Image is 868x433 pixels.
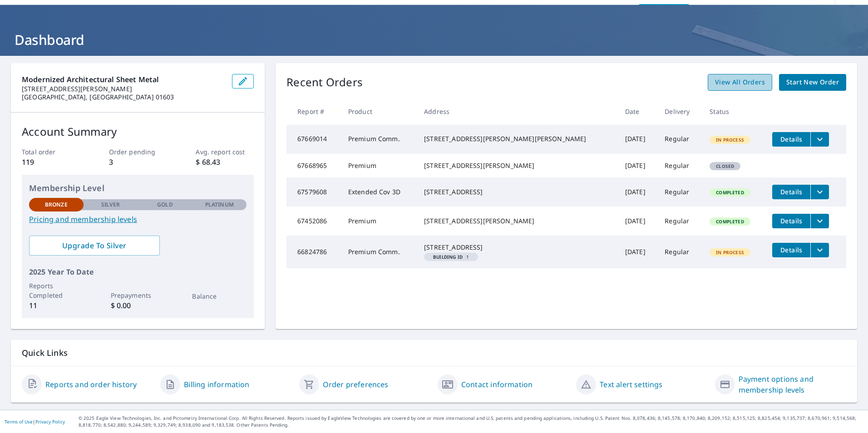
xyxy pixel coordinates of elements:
[433,255,463,259] em: Building ID
[710,249,750,256] span: In Process
[772,132,810,147] button: detailsBtn-67669014
[657,154,702,177] td: Regular
[29,281,84,300] p: Reports Completed
[341,154,417,177] td: Premium
[424,161,611,170] div: [STREET_ADDRESS][PERSON_NAME]
[79,415,863,428] p: © 2025 Eagle View Technologies, Inc. and Pictometry International Corp. All Rights Reserved. Repo...
[29,266,247,277] p: 2025 Year To Date
[786,77,839,88] span: Start New Order
[657,236,702,268] td: Regular
[772,214,810,228] button: detailsBtn-67452086
[428,255,474,259] span: 1
[109,157,167,167] p: 3
[36,241,153,251] span: Upgrade To Silver
[286,154,341,177] td: 67668965
[424,187,611,197] div: [STREET_ADDRESS]
[29,214,247,225] a: Pricing and membership levels
[341,236,417,268] td: Premium Comm.
[618,125,657,154] td: [DATE]
[341,98,417,125] th: Product
[618,98,657,125] th: Date
[657,207,702,236] td: Regular
[779,74,846,91] a: Start New Order
[810,132,829,147] button: filesDropdownBtn-67669014
[286,207,341,236] td: 67452086
[618,236,657,268] td: [DATE]
[710,218,749,225] span: Completed
[109,147,167,157] p: Order pending
[286,74,363,91] p: Recent Orders
[341,207,417,236] td: Premium
[192,291,247,301] p: Balance
[772,185,810,199] button: detailsBtn-67579608
[424,216,611,226] div: [STREET_ADDRESS][PERSON_NAME]
[657,177,702,207] td: Regular
[341,125,417,154] td: Premium Comm.
[618,154,657,177] td: [DATE]
[205,201,234,209] p: Platinum
[5,418,33,425] a: Terms of Use
[600,379,662,390] a: Text alert settings
[196,147,254,157] p: Avg. report cost
[22,74,225,85] p: Modernized Architectural Sheet Metal
[22,123,254,140] p: Account Summary
[22,147,80,157] p: Total order
[710,163,740,169] span: Closed
[461,379,533,390] a: Contact information
[286,177,341,207] td: 67579608
[424,243,611,252] div: [STREET_ADDRESS]
[702,98,765,125] th: Status
[286,98,341,125] th: Report #
[810,214,829,228] button: filesDropdownBtn-67452086
[710,137,750,143] span: In Process
[22,157,80,167] p: 119
[778,216,805,225] span: Details
[618,177,657,207] td: [DATE]
[157,201,173,209] p: Gold
[657,98,702,125] th: Delivery
[184,379,249,390] a: Billing information
[424,134,611,143] div: [STREET_ADDRESS][PERSON_NAME][PERSON_NAME]
[22,347,846,359] p: Quick Links
[22,93,225,101] p: [GEOGRAPHIC_DATA], [GEOGRAPHIC_DATA] 01603
[11,30,857,49] h1: Dashboard
[778,246,805,254] span: Details
[286,236,341,268] td: 66824786
[286,125,341,154] td: 67669014
[710,189,749,196] span: Completed
[715,77,765,88] span: View All Orders
[196,157,254,167] p: $ 68.43
[45,379,137,390] a: Reports and order history
[111,290,165,300] p: Prepayments
[323,379,389,390] a: Order preferences
[739,374,846,395] a: Payment options and membership levels
[29,182,247,194] p: Membership Level
[101,201,120,209] p: Silver
[5,419,65,424] p: |
[29,300,84,311] p: 11
[341,177,417,207] td: Extended Cov 3D
[772,243,810,257] button: detailsBtn-66824786
[417,98,618,125] th: Address
[22,85,225,93] p: [STREET_ADDRESS][PERSON_NAME]
[810,185,829,199] button: filesDropdownBtn-67579608
[111,300,165,311] p: $ 0.00
[810,243,829,257] button: filesDropdownBtn-66824786
[618,207,657,236] td: [DATE]
[45,201,68,209] p: Bronze
[35,418,65,425] a: Privacy Policy
[657,125,702,154] td: Regular
[778,187,805,196] span: Details
[708,74,772,91] a: View All Orders
[778,135,805,143] span: Details
[29,236,160,256] a: Upgrade To Silver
